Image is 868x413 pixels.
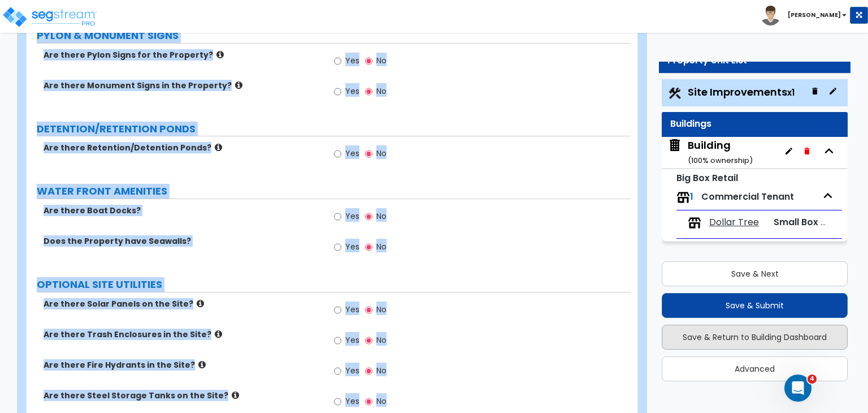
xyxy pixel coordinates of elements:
input: No [365,210,372,223]
span: No [376,55,387,66]
span: No [376,241,387,252]
label: DETENTION/RETENTION PONDS [37,122,631,136]
small: ( 100 % ownership) [688,155,753,166]
span: Dollar Tree [709,216,759,229]
input: No [365,241,372,253]
img: tenants.png [688,216,701,230]
span: Yes [345,85,359,97]
label: Are there Monument Signs in the Property? [44,80,320,91]
small: Big Box Retail [676,171,738,184]
div: Building [688,138,753,167]
span: Yes [345,55,359,66]
input: Yes [334,365,341,377]
input: Yes [334,304,341,316]
img: avatar.png [761,6,780,25]
small: x1 [787,87,795,98]
img: tenants.png [676,191,690,204]
div: Buildings [670,118,839,131]
label: Are there Steel Storage Tanks on the Site? [44,390,320,401]
img: Construction.png [667,86,682,101]
label: Are there Fire Hydrants in the Site? [44,359,320,371]
label: Are there Trash Enclosures in the Site? [44,329,320,340]
span: Site Improvements [688,85,795,99]
i: click for more info! [216,50,224,59]
label: Are there Boat Docks? [44,205,320,216]
i: click for more info! [198,360,206,369]
img: logo_pro_r.png [2,6,98,28]
button: Save & Next [662,261,848,286]
label: Are there Solar Panels on the Site? [44,298,320,309]
img: building.svg [667,138,682,153]
input: Yes [334,395,341,408]
input: No [365,85,372,98]
label: Are there Pylon Signs for the Property? [44,49,320,61]
span: Yes [345,334,359,346]
label: PYLON & MONUMENT SIGNS [37,28,631,43]
i: click for more info! [235,81,242,89]
input: Yes [334,85,341,98]
label: WATER FRONT AMENITIES [37,184,631,199]
input: No [365,395,372,408]
b: [PERSON_NAME] [788,11,841,19]
input: No [365,148,372,160]
label: Are there Retention/Detention Ponds? [44,142,320,153]
span: Yes [345,304,359,315]
input: Yes [334,334,341,347]
iframe: Intercom live chat [784,375,811,402]
button: Save & Submit [662,293,848,318]
span: Yes [345,210,359,222]
input: Yes [334,55,341,67]
input: No [365,365,372,377]
button: Advanced [662,356,848,381]
span: No [376,304,387,315]
input: Yes [334,210,341,223]
button: Save & Return to Building Dashboard [662,325,848,350]
span: No [376,148,387,159]
input: No [365,304,372,316]
span: Yes [345,365,359,376]
i: click for more info! [215,143,222,152]
input: No [365,55,372,67]
input: Yes [334,148,341,160]
span: Commercial Tenant [701,190,794,203]
input: No [365,334,372,347]
span: Yes [345,148,359,159]
i: click for more info! [232,391,239,399]
span: Building [667,138,753,167]
i: click for more info! [215,330,222,338]
input: Yes [334,241,341,253]
span: No [376,365,387,376]
span: No [376,395,387,407]
i: click for more info! [197,299,204,308]
span: 1 [690,190,693,203]
span: Yes [345,241,359,252]
span: No [376,210,387,222]
label: OPTIONAL SITE UTILITIES [37,277,631,292]
span: No [376,85,387,97]
span: Yes [345,395,359,407]
span: No [376,334,387,346]
span: 4 [808,375,817,384]
label: Does the Property have Seawalls? [44,235,320,247]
